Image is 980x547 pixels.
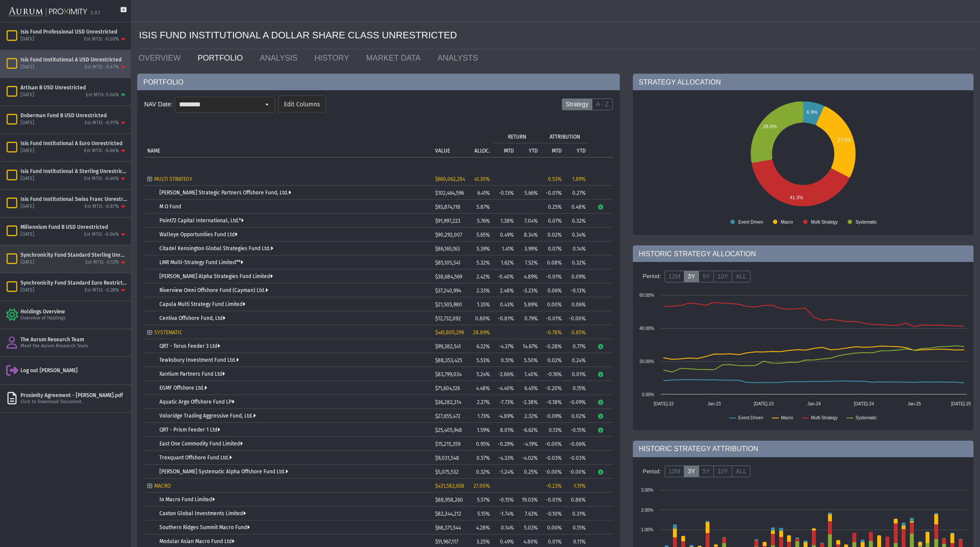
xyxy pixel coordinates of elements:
td: -4.40% [493,381,517,395]
div: Est MTD: -0.47% [84,64,119,71]
div: Est MTD: -0.46% [84,176,119,182]
text: Multi Strategy [811,415,838,420]
td: -0.01% [541,311,565,325]
a: [PERSON_NAME] Strategic Partners Offshore Fund, Ltd. [159,190,291,196]
a: Aquatic Argo Offshore Fund LP [159,399,234,405]
span: $68,371,544 [435,525,461,531]
dx-button: Edit Columns [278,95,326,112]
td: Column YTD [517,143,541,157]
span: 5.15% [477,511,490,517]
a: ANALYSIS [253,49,308,67]
span: $91,997,223 [435,218,460,224]
td: 0.32% [565,255,589,269]
div: -0.78% [544,330,562,336]
span: $9,031,548 [435,455,459,461]
span: 2.33% [476,288,490,294]
text: [DATE]-25 [951,401,971,406]
a: Tewksbury Investment Fund Ltd. [159,357,239,363]
span: $431,582,658 [435,483,464,489]
p: YTD [529,148,538,154]
div: Isis Fund Institutional A USD Unrestricted [20,56,127,63]
div: Period: [639,269,665,284]
text: Jan-25 [907,401,921,406]
text: 1.00% [641,527,653,532]
label: ALL [732,271,750,283]
a: Capula Multi Strategy Fund Limited [159,301,245,307]
div: Synchronicity Fund Standard Euro Restricted [20,279,127,286]
td: 5.03% [517,520,541,534]
span: 1.35% [477,302,490,308]
td: -0.09% [565,395,589,409]
div: 1.89% [568,176,586,182]
td: 1.38% [493,214,517,228]
td: 0.02% [541,228,565,241]
td: 0.06% [541,283,565,297]
td: Column NAME [144,129,432,157]
td: 7.63% [517,506,541,520]
span: 5.76% [477,218,490,224]
text: 3.00% [641,488,653,493]
span: MULTI STRATEGY [154,176,193,182]
div: [DATE] [20,36,34,43]
label: 12M [665,271,684,283]
span: Edit Columns [284,101,320,109]
label: 5Y [699,465,714,478]
td: -0.13% [493,186,517,200]
label: 10Y [713,465,732,478]
div: The Aurum Research Team [20,336,127,343]
span: 27.00% [473,483,490,489]
td: -3.23% [517,283,541,297]
span: 5.53% [476,357,490,364]
span: 6.41% [477,190,490,196]
td: 0.25% [517,465,541,479]
text: 20.00% [639,359,654,364]
label: 3Y [684,465,699,478]
a: QRT - Torus Feeder 3 Ltd [159,343,220,349]
div: [DATE] [20,231,34,238]
td: -6.62% [517,423,541,437]
td: 0.00% [541,297,565,311]
span: $90,292,007 [435,232,462,238]
div: [DATE] [20,259,34,266]
a: Southern Ridges Summit Macro Fund [159,524,250,530]
text: 60.00% [639,293,654,298]
a: PORTFOLIO [191,49,253,67]
div: Meet the Aurum Research Team [20,343,127,350]
div: Millennium Fund B USD Unrestricted [20,224,127,231]
td: -0.81% [493,311,517,325]
div: Est MTD: -0.87% [84,204,119,210]
span: $38,684,569 [435,274,462,280]
label: 10Y [713,271,732,283]
td: 0.32% [565,214,589,228]
span: $88,353,425 [435,357,462,364]
td: 0.51% [493,353,517,367]
span: $37,240,994 [435,288,461,294]
td: -0.20% [541,381,565,395]
td: 5.89% [517,297,541,311]
span: MACRO [154,483,171,489]
text: Event Driven [738,220,763,224]
td: 5.50% [517,353,541,367]
a: East One Commodity Fund Limited [159,441,243,447]
text: [DATE]-22 [653,401,673,406]
text: Macro [781,220,793,224]
td: -0.28% [541,339,565,353]
td: 2.48% [493,283,517,297]
a: Modular Asian Macro Fund Ltd [159,538,234,544]
a: EGMF Offshore Ltd. [159,385,207,391]
span: $36,282,314 [435,399,461,405]
div: Isis Fund Institutional A Euro Unrestricted [20,140,127,147]
label: 3Y [684,271,699,283]
div: -0.23% [544,483,562,489]
div: STRATEGY ALLOCATION [633,74,974,90]
span: 5.65% [476,232,490,238]
div: [DATE] [20,204,34,210]
td: 0.27% [565,186,589,200]
span: $83,799,034 [435,371,462,377]
span: $85,105,541 [435,260,460,266]
div: Isis Fund Institutional Swiss Franc Unrestricted [20,196,127,203]
td: -7.73% [493,395,517,409]
p: ALLOC. [474,148,490,154]
td: -2.86% [493,367,517,381]
span: 2.27% [477,399,490,405]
